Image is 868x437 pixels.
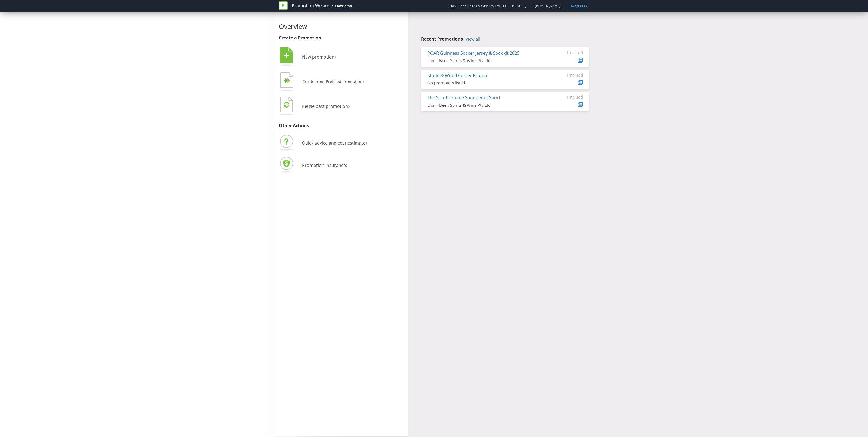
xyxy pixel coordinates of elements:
[279,36,404,41] h3: Create a Promotion
[302,103,348,109] span: Reuse past promotion
[365,138,367,147] span: ›
[279,23,404,30] h2: Overview
[427,102,542,108] div: Lion - Beer, Spirits & Wine Pty Ltd
[302,162,346,168] span: Promotion insurance
[279,140,367,146] a: Quick advice and cost estimate›
[450,4,526,8] span: Lion - Beer, Spirits & Wine Pty Ltd [LEGAL BUNDLE]
[427,72,487,78] a: Stone & Wood Cooler Promo
[302,79,362,84] span: Create from Prefilled Promotion
[466,37,480,41] a: View all
[530,4,561,8] a: [PERSON_NAME]
[279,71,365,93] button: Create from Prefilled Promotion›
[427,50,519,56] a: ROAR Guinness Soccer Jersey & Sock kit 2025
[427,94,500,100] a: The Star Brisbane Summer of Sport
[334,52,336,61] span: ›
[279,123,404,128] h3: Other Actions
[335,3,352,9] div: Overview
[427,58,542,63] div: Lion - Beer, Spirits & Wine Pty Ltd
[284,53,289,59] tspan: 
[571,4,587,8] span: $47,939.17
[550,94,583,99] div: Finalised
[284,102,289,108] tspan: 
[287,78,290,83] tspan: 
[427,80,542,86] div: No promoters listed.
[279,162,348,168] a: Promotion insurance›
[421,36,463,42] span: Recent Promotions
[348,101,350,110] span: ›
[292,3,330,9] a: Promotion Wizard
[550,50,583,55] div: Finalised
[550,72,583,77] div: Finalised
[346,160,348,169] span: ›
[362,77,364,85] span: ›
[302,54,334,60] span: New promotion
[302,140,365,146] span: Quick advice and cost estimate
